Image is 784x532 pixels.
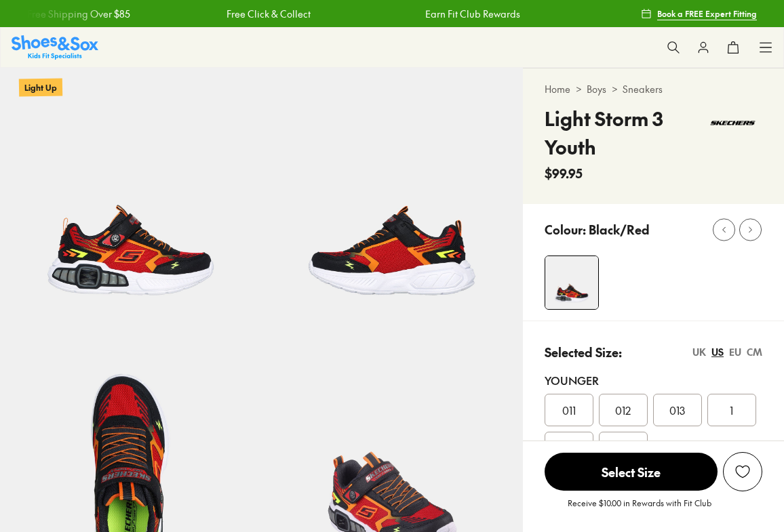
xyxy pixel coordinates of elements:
p: Black/Red [589,220,650,239]
span: 012 [615,402,631,418]
a: Home [545,82,570,96]
a: Free Shipping Over $85 [575,7,678,21]
div: US [711,345,724,359]
div: UK [692,345,706,359]
a: Earn Fit Club Rewards [376,7,471,21]
div: CM [747,345,762,359]
div: Younger [545,372,762,388]
span: 013 [669,402,685,418]
span: Book a FREE Expert Fitting [657,7,757,20]
a: Free Click & Collect [177,7,261,21]
div: EU [729,345,741,359]
span: 3 [621,440,626,456]
h4: Light Storm 3 Youth [545,104,703,161]
span: 2 [566,440,572,456]
button: Add to Wishlist [723,452,762,491]
span: Select Size [545,453,718,491]
img: 4-551169_1 [545,256,598,309]
p: Colour: [545,220,586,239]
span: 1 [730,402,733,418]
button: Select Size [545,452,718,491]
span: $99.95 [545,164,583,182]
div: > > [545,82,762,96]
a: Sneakers [623,82,663,96]
a: Shoes & Sox [12,35,98,59]
p: Receive $10.00 in Rewards with Fit Club [568,497,711,521]
span: 011 [562,402,576,418]
img: 5-551170_1 [261,68,522,329]
p: Light Up [19,78,62,96]
p: Selected Size: [545,343,622,361]
img: SNS_Logo_Responsive.svg [12,35,98,59]
a: Boys [587,82,606,96]
img: Vendor logo [703,104,762,142]
a: Book a FREE Expert Fitting [641,1,757,26]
